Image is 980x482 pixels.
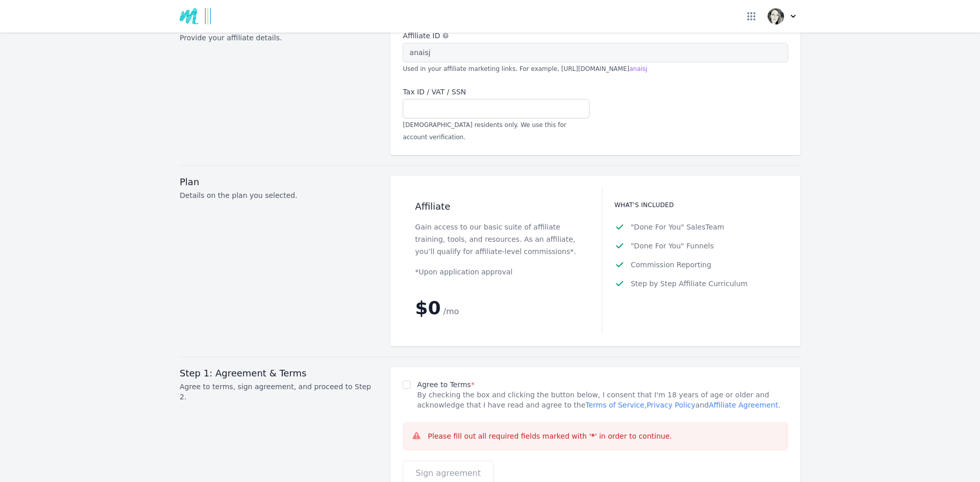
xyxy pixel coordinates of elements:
[709,401,778,409] a: Affiliate Agreement
[403,121,566,141] span: [DEMOGRAPHIC_DATA] residents only. We use this for account verification.
[631,278,748,289] span: Step by Step Affiliate Curriculum
[180,176,378,188] h3: Plan
[180,382,378,402] p: Agree to terms, sign agreement, and proceed to Step 2.
[631,241,714,251] span: "Done For You" Funnels
[631,260,712,270] span: Commission Reporting
[415,297,440,318] span: $0
[629,65,647,72] span: anaisj
[415,268,512,276] span: *Upon application approval
[415,223,576,256] span: Gain access to our basic suite of affiliate training, tools, and resources. As an affiliate, you’...
[180,33,378,43] p: Provide your affiliate details.
[417,390,788,410] p: By checking the box and clicking the button below, I consent that I'm 18 years of age or older an...
[428,431,672,442] p: Please fill out all required fields marked with ' ' in order to continue.
[585,401,644,409] a: Terms of Service
[415,200,577,213] h2: Affiliate
[417,380,474,389] label: Agree to Terms
[403,87,589,97] label: Tax ID / VAT / SSN
[180,190,378,200] p: Details on the plan you selected.
[631,222,724,233] span: "Done For You" SalesTeam
[615,200,776,210] h3: What's included
[403,31,788,41] label: Affiliate ID
[647,401,695,409] a: Privacy Policy
[444,307,459,316] span: /mo
[415,467,481,479] span: Sign agreement
[403,65,647,72] span: Used in your affiliate marketing links. For example, [URL][DOMAIN_NAME]
[180,367,378,379] h3: Step 1: Agreement & Terms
